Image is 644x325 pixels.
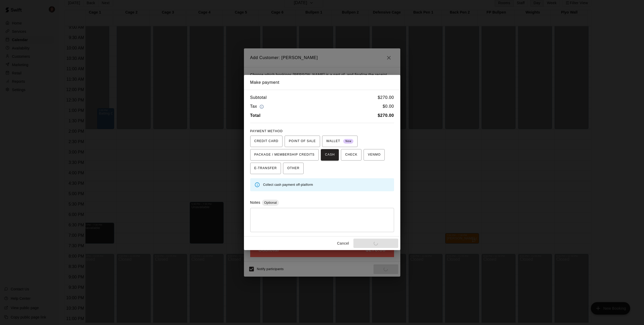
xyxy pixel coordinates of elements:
span: E-TRANSFER [254,164,277,173]
span: WALLET [326,137,354,145]
button: WALLET New [322,136,358,147]
button: POINT OF SALE [285,136,320,147]
span: CREDIT CARD [254,137,279,145]
label: Notes [250,200,260,205]
span: PAYMENT METHOD [250,129,283,133]
button: OTHER [283,163,304,174]
h6: $ 270.00 [378,94,394,101]
button: PACKAGE / MEMBERSHIP CREDITS [250,149,319,161]
h2: Make payment [244,75,400,90]
span: OTHER [287,164,299,173]
button: VENMO [364,149,385,161]
button: Cancel [335,239,351,248]
button: CASH [321,149,339,161]
span: POINT OF SALE [289,137,316,145]
span: Collect cash payment off-platform [263,183,313,187]
b: Total [250,113,261,118]
h6: Subtotal [250,94,267,101]
button: CHECK [341,149,361,161]
span: VENMO [368,151,381,159]
h6: $ 0.00 [383,103,394,110]
button: CREDIT CARD [250,136,283,147]
span: New [343,138,353,145]
button: E-TRANSFER [250,163,281,174]
span: Optional [262,201,279,205]
b: $ 270.00 [378,113,394,118]
span: CASH [325,151,335,159]
h6: Tax [250,103,265,110]
span: CHECK [345,151,357,159]
span: PACKAGE / MEMBERSHIP CREDITS [254,151,315,159]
